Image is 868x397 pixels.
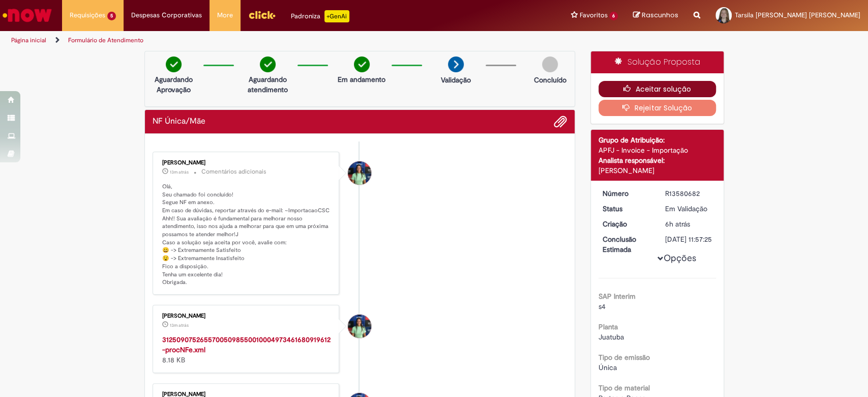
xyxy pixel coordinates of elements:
div: Padroniza [291,10,349,22]
button: Adicionar anexos [554,115,567,128]
div: 30/09/2025 10:57:21 [665,219,712,229]
span: 6h atrás [665,219,690,229]
dt: Criação [595,219,657,229]
div: R13580682 [665,188,712,198]
time: 30/09/2025 10:57:21 [665,219,690,229]
small: Comentários adicionais [201,167,266,176]
span: 6 [609,12,618,20]
span: More [217,10,233,20]
img: arrow-next.png [448,56,464,72]
p: Concluído [533,75,566,85]
div: [PERSON_NAME] [598,165,716,176]
b: Tipo de emissão [598,353,650,362]
div: [PERSON_NAME] [162,160,332,166]
div: Solução Proposta [591,51,724,73]
a: Formulário de Atendimento [68,36,143,44]
div: [DATE] 11:57:25 [665,234,712,244]
img: img-circle-grey.png [542,56,558,72]
img: check-circle-green.png [260,56,276,72]
span: Favoritos [579,10,607,20]
div: Em Validação [665,204,712,214]
span: Única [598,363,617,372]
span: s4 [598,302,606,311]
span: Despesas Corporativas [131,10,202,20]
dt: Status [595,204,657,214]
span: Requisições [70,10,105,20]
span: Tarsila [PERSON_NAME] [PERSON_NAME] [735,11,860,19]
p: Em andamento [338,74,385,84]
span: 5 [107,12,116,20]
button: Rejeitar Solução [598,100,716,116]
p: +GenAi [324,10,349,22]
button: Aceitar solução [598,81,716,97]
h2: NF Única/Mãe Histórico de tíquete [153,117,205,126]
a: Rascunhos [633,11,678,20]
div: [PERSON_NAME] [162,313,332,319]
div: Camila Marques Da Silva [348,315,371,338]
span: 13m atrás [170,322,189,328]
dt: Conclusão Estimada [595,234,657,254]
p: Olá, Seu chamado foi concluído! Segue NF em anexo. Em caso de dúvidas, reportar através do e-mail... [162,183,332,287]
img: click_logo_yellow_360x200.png [248,7,276,22]
b: SAP Interim [598,292,636,301]
dt: Número [595,188,657,198]
span: Rascunhos [642,10,678,20]
img: ServiceNow [1,5,53,25]
p: Aguardando atendimento [243,74,292,95]
img: check-circle-green.png [166,56,182,72]
img: check-circle-green.png [354,56,370,72]
span: Juatuba [598,332,624,342]
ul: Trilhas de página [8,31,571,50]
a: Página inicial [11,36,46,44]
b: Planta [598,322,618,331]
time: 30/09/2025 16:55:52 [170,322,189,328]
time: 30/09/2025 16:56:00 [170,169,189,175]
b: Tipo de material [598,383,650,392]
div: Analista responsável: [598,155,716,165]
div: Camila Marques Da Silva [348,161,371,185]
p: Validação [441,75,471,85]
p: Aguardando Aprovação [149,74,198,95]
a: 31250907526557005098550010004973461680919612-procNFe.xml [162,335,331,354]
div: Grupo de Atribuição: [598,135,716,145]
div: APFJ - Invoice - Importação [598,145,716,155]
span: 13m atrás [170,169,189,175]
div: 8.18 KB [162,334,332,365]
